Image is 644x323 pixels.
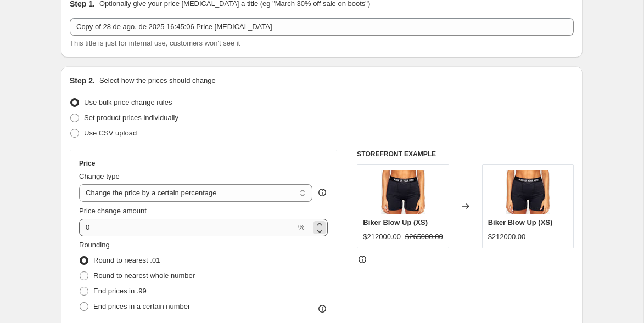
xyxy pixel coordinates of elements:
div: help [317,187,328,198]
span: End prices in a certain number [93,302,190,310]
span: % [298,223,305,231]
h6: STOREFRONT EXAMPLE [357,150,574,158]
span: Use CSV upload [84,129,137,137]
span: This title is just for internal use, customers won't see it [70,39,240,47]
span: Rounding [79,241,110,249]
span: Change type [79,172,120,180]
h2: Step 2. [70,75,95,86]
img: Copia-de-IMG_5627_80x.webp [506,170,550,214]
span: Round to nearest whole number [93,271,195,280]
img: Copia-de-IMG_5627_80x.webp [381,170,425,214]
strike: $265000.00 [405,231,443,242]
h3: Price [79,159,95,168]
input: 30% off holiday sale [70,18,574,36]
div: $212000.00 [488,231,526,242]
span: Price change amount [79,207,147,215]
span: Biker Blow Up (XS) [363,218,428,226]
span: Round to nearest .01 [93,256,160,264]
span: Set product prices individually [84,114,178,122]
span: Biker Blow Up (XS) [488,218,553,226]
span: End prices in .99 [93,287,147,295]
span: Use bulk price change rules [84,98,172,106]
div: $212000.00 [363,231,401,242]
p: Select how the prices should change [99,75,216,86]
input: -15 [79,219,296,236]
